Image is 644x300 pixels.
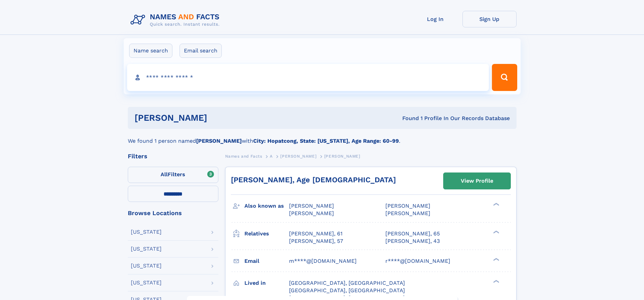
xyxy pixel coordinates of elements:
[408,11,462,27] a: Log In
[231,176,396,184] a: [PERSON_NAME], Age [DEMOGRAPHIC_DATA]
[131,280,162,285] div: [US_STATE]
[305,115,510,122] div: Found 1 Profile In Our Records Database
[280,152,316,160] a: [PERSON_NAME]
[128,129,517,145] div: We found 1 person named with .
[225,152,262,160] a: Names and Facts
[180,44,222,58] label: Email search
[289,237,343,245] a: [PERSON_NAME], 57
[253,138,399,144] b: City: Hopatcong, State: [US_STATE], Age Range: 60-99
[244,228,289,239] h3: Relatives
[492,202,500,207] div: ❯
[128,11,225,29] img: Logo Names and Facts
[161,171,168,178] span: All
[270,152,273,160] a: A
[128,167,218,183] label: Filters
[492,257,500,261] div: ❯
[289,287,405,294] span: [GEOGRAPHIC_DATA], [GEOGRAPHIC_DATA]
[492,64,517,91] button: Search Button
[131,263,162,269] div: [US_STATE]
[127,64,489,91] input: search input
[135,114,305,122] h1: [PERSON_NAME]
[280,154,316,159] span: [PERSON_NAME]
[128,210,218,216] div: Browse Locations
[289,230,342,237] a: [PERSON_NAME], 61
[385,210,430,216] span: [PERSON_NAME]
[131,246,162,252] div: [US_STATE]
[461,173,493,189] div: View Profile
[131,229,162,235] div: [US_STATE]
[129,44,172,58] label: Name search
[244,277,289,289] h3: Lived in
[289,210,334,216] span: [PERSON_NAME]
[270,154,273,159] span: A
[128,153,218,159] div: Filters
[244,200,289,212] h3: Also known as
[289,203,334,209] span: [PERSON_NAME]
[492,230,500,234] div: ❯
[385,230,440,237] a: [PERSON_NAME], 65
[492,279,500,283] div: ❯
[324,154,360,159] span: [PERSON_NAME]
[462,11,517,27] a: Sign Up
[385,203,430,209] span: [PERSON_NAME]
[244,255,289,267] h3: Email
[289,280,405,286] span: [GEOGRAPHIC_DATA], [GEOGRAPHIC_DATA]
[444,173,510,189] a: View Profile
[196,138,242,144] b: [PERSON_NAME]
[385,237,440,245] a: [PERSON_NAME], 43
